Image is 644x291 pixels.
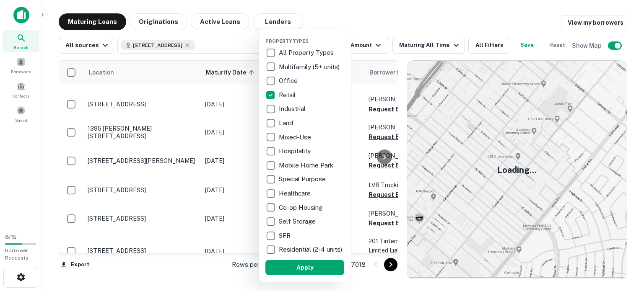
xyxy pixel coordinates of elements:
[279,216,317,227] p: Self Storage
[265,39,309,44] span: Property Types
[279,118,295,128] p: Land
[279,132,313,142] p: Mixed-Use
[279,231,292,241] p: SFR
[279,160,335,170] p: Mobile Home Park
[279,146,312,156] p: Hospitality
[279,174,327,184] p: Special Purpose
[279,48,335,58] p: All Property Types
[602,224,644,264] iframe: Chat Widget
[279,203,324,213] p: Co-op Housing
[279,104,307,114] p: Industrial
[279,188,312,198] p: Healthcare
[279,90,297,100] p: Retail
[279,76,299,86] p: Office
[279,62,341,72] p: Multifamily (5+ units)
[265,260,344,275] button: Apply
[279,245,344,255] p: Residential (2-4 units)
